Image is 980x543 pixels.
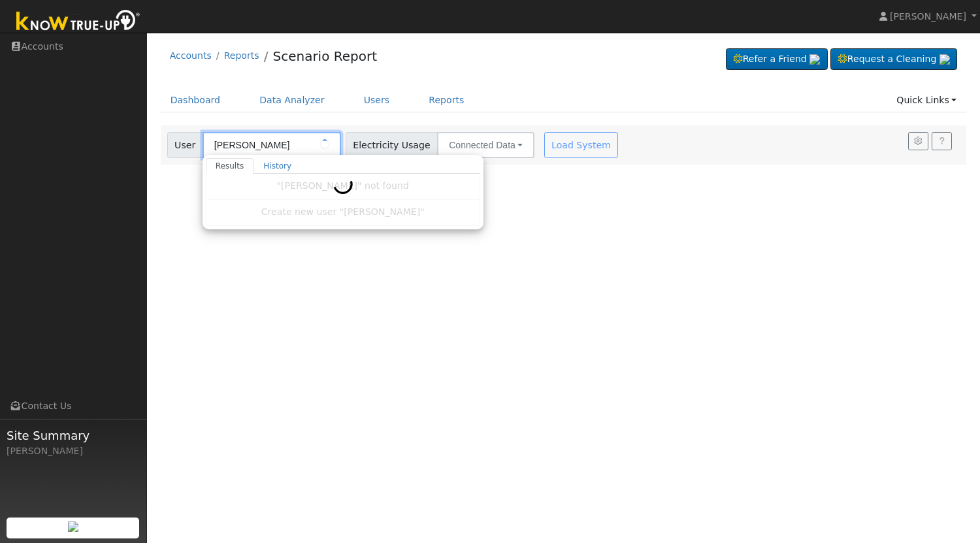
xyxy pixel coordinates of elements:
span: Site Summary [7,427,140,444]
span: [PERSON_NAME] [890,11,966,22]
a: Quick Links [887,88,966,112]
a: Scenario Report [272,48,377,64]
a: Data Analyzer [250,88,335,112]
a: Reports [224,50,259,61]
img: retrieve [68,521,78,532]
a: History [253,158,301,174]
div: [PERSON_NAME] [7,444,140,458]
button: Connected Data [437,132,534,158]
img: retrieve [809,54,820,65]
a: Results [206,158,254,174]
a: Users [354,88,400,112]
a: Help Link [932,132,952,150]
img: Know True-Up [10,7,147,37]
input: Select a User [203,132,341,158]
a: Request a Cleaning [830,48,957,71]
a: Dashboard [161,88,231,112]
button: Settings [908,132,928,150]
a: Accounts [170,50,212,61]
a: Reports [419,88,474,112]
img: retrieve [939,54,950,65]
span: User [167,132,203,158]
a: Refer a Friend [726,48,828,71]
span: Electricity Usage [346,132,438,158]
